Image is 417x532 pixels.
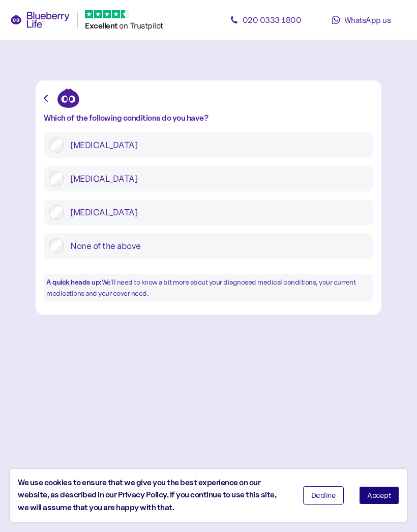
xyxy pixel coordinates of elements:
[64,171,368,186] label: [MEDICAL_DATA]
[64,238,368,254] label: None of the above
[46,277,102,286] b: A quick heads up:
[44,274,373,301] div: We'll need to know a bit more about your diagnosed medical conditions, your current medications a...
[119,20,163,31] span: on Trustpilot
[311,492,336,499] span: Decline
[18,477,288,514] div: We use cookies to ensure that we give you the best experience on our website, as described in our...
[64,137,368,153] label: [MEDICAL_DATA]
[243,15,302,25] span: 020 0333 1800
[367,492,391,499] span: Accept
[315,10,407,30] a: WhatsApp us
[64,205,368,220] label: [MEDICAL_DATA]
[44,114,373,122] div: Which of the following conditions do you have?
[85,21,119,31] span: Excellent ️
[220,10,311,30] a: 020 0333 1800
[359,486,399,505] button: Accept cookies
[303,486,344,505] button: Decline cookies
[344,15,391,25] span: WhatsApp us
